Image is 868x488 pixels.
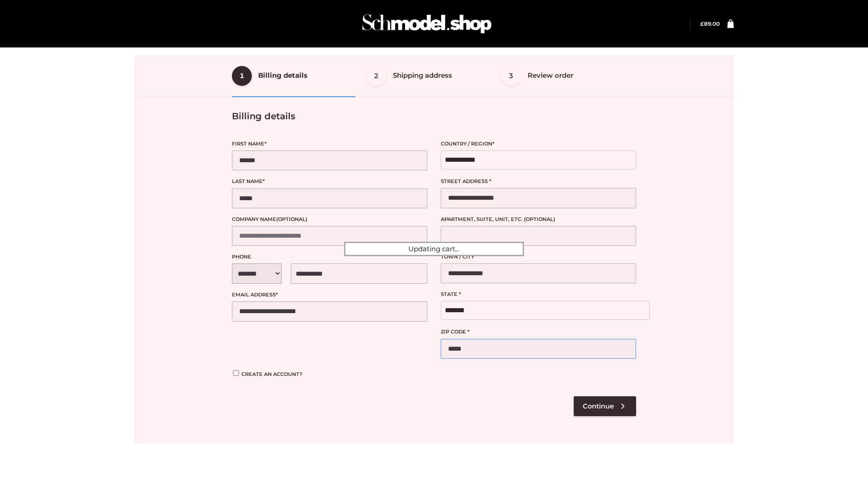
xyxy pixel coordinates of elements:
div: Updating cart... [344,242,524,256]
a: £89.00 [700,20,720,27]
img: Schmodel Admin 964 [359,6,495,42]
bdi: 89.00 [700,20,720,27]
span: £ [700,20,704,27]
